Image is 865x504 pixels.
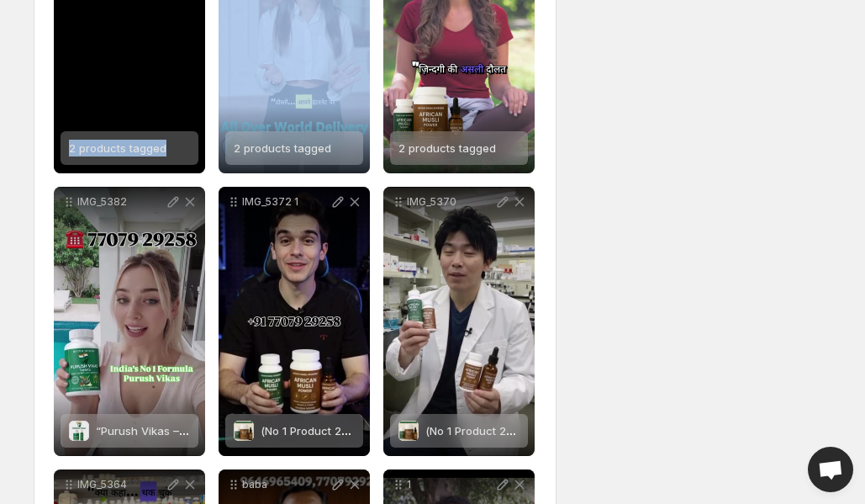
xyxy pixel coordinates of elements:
[808,447,853,492] a: Open chat
[69,141,166,155] span: 2 products tagged
[219,187,370,456] div: IMG_5372 1(No 1 Product 200% Result in 3 Days) Recovery Course 0% To 100% In 60 Days - African Po...
[242,195,330,209] p: IMG_5372 1
[234,141,331,155] span: 2 products tagged
[407,195,494,209] p: IMG_5370
[234,421,254,441] img: (No 1 Product 200% Result in 3 Days) Recovery Course 0% To 100% In 60 Days - African Power Booste...
[69,421,89,441] img: “Purush Vikas – Ayurvedic Power & Stamina Booster (Oil + Tablet Combo)”
[242,478,330,491] p: baba
[383,187,535,456] div: IMG_5370(No 1 Product 200% Result in 3 Days) Recovery Course 0% To 100% In 60 Days - African Powe...
[77,478,165,491] p: IMG_5364
[96,424,489,438] span: “Purush Vikas – Ayurvedic Power & Stamina Booster (Oil + Tablet Combo)”
[407,478,494,491] p: 1
[398,421,419,441] img: (No 1 Product 200% Result in 3 Days) Recovery Course 0% To 100% In 60 Days - African Power Booste...
[54,187,205,456] div: IMG_5382“Purush Vikas – Ayurvedic Power & Stamina Booster (Oil + Tablet Combo)”“Purush Vikas – Ay...
[398,141,496,155] span: 2 products tagged
[77,195,165,209] p: IMG_5382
